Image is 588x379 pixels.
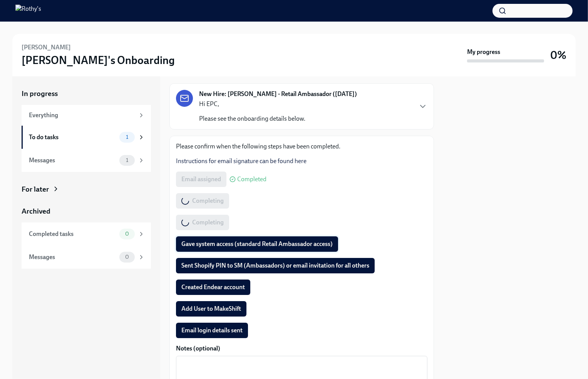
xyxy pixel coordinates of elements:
[22,149,151,172] a: Messages1
[29,133,116,141] div: To do tasks
[181,327,243,334] span: Email login details sent
[176,236,338,252] button: Gave system access (standard Retail Ambassador access)
[199,90,357,98] strong: New Hire: [PERSON_NAME] - Retail Ambassador ([DATE])
[22,89,151,99] a: In progress
[22,222,151,246] a: Completed tasks0
[237,176,266,182] span: Completed
[29,253,116,261] div: Messages
[176,157,307,165] a: Instructions for email signature can be found here
[199,100,305,108] p: Hi EPC,
[176,323,248,338] button: Email login details sent
[121,254,134,260] span: 0
[176,344,427,353] label: Notes (optional)
[22,43,71,52] h6: [PERSON_NAME]
[181,262,369,270] span: Sent Shopify PIN to SM (Ambassadors) or email invitation for all others
[121,157,133,163] span: 1
[22,126,151,149] a: To do tasks1
[15,5,41,17] img: Rothy's
[29,230,116,238] div: Completed tasks
[22,184,151,194] a: For later
[181,240,333,248] span: Gave system access (standard Retail Ambassador access)
[550,48,566,62] h3: 0%
[22,184,49,194] div: For later
[181,305,241,313] span: Add User to MakeShift
[181,283,245,291] span: Created Endear account
[176,258,375,273] button: Sent Shopify PIN to SM (Ambassadors) or email invitation for all others
[199,115,305,123] p: Please see the onboarding details below.
[176,142,427,151] p: Please confirm when the following steps have been completed.
[121,134,133,140] span: 1
[467,48,500,56] strong: My progress
[176,301,246,317] button: Add User to MakeShift
[29,111,135,120] div: Everything
[22,53,175,67] h3: [PERSON_NAME]'s Onboarding
[22,105,151,126] a: Everything
[22,206,151,216] a: Archived
[176,280,250,295] button: Created Endear account
[29,156,116,165] div: Messages
[22,246,151,269] a: Messages0
[121,231,134,237] span: 0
